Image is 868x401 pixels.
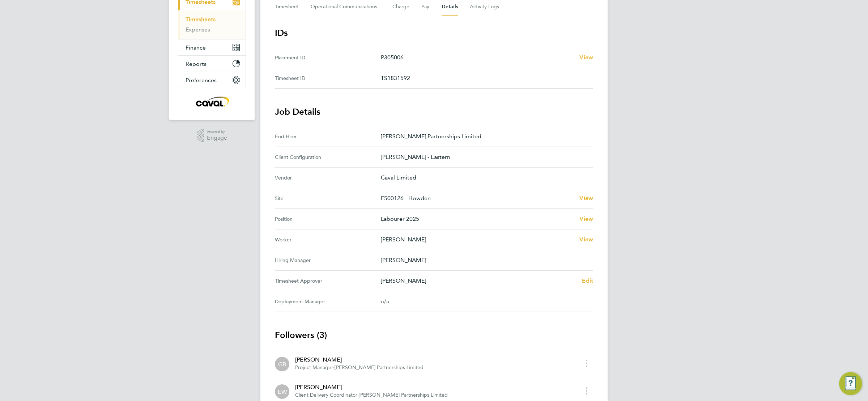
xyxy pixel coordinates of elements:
p: [PERSON_NAME] [381,277,576,285]
button: Preferences [178,72,246,88]
div: Deployment Manager [275,297,381,306]
p: [PERSON_NAME] [381,256,587,265]
a: Expenses [186,26,210,33]
h3: Followers (3) [275,329,593,341]
span: View [579,215,593,222]
span: Project Manager [295,364,333,371]
div: [PERSON_NAME] [295,355,424,364]
div: Timesheet ID [275,74,381,83]
div: Worker [275,235,381,244]
a: View [579,53,593,62]
div: Emma Wells [275,384,289,399]
div: Hiring Manager [275,256,381,265]
span: Preferences [186,77,217,84]
a: View [579,235,593,244]
div: n/a [381,297,582,306]
a: Powered byEngage [197,129,227,143]
div: Timesheet Approver [275,277,381,285]
img: caval-logo-retina.png [194,96,230,107]
span: EW [278,388,287,396]
p: E500126 - Howden [381,194,574,203]
span: Client Delivery Coordinator [295,392,357,398]
p: [PERSON_NAME] Partnerships Limited [381,132,587,141]
span: View [579,195,593,202]
a: Go to home page [178,96,246,107]
span: Reports [186,60,207,67]
span: [PERSON_NAME] Partnerships Limited [359,392,448,398]
span: [PERSON_NAME] Partnerships Limited [335,364,424,371]
div: Client Configuration [275,153,381,161]
button: Engage Resource Center [839,372,862,395]
p: [PERSON_NAME] - Eastern [381,153,587,161]
span: View [579,236,593,243]
div: [PERSON_NAME] [295,383,448,392]
button: Finance [178,39,246,55]
span: View [579,54,593,61]
div: Site [275,194,381,203]
button: Reports [178,56,246,72]
div: Position [275,215,381,223]
span: · [333,364,335,371]
p: Labourer 2025 [381,215,574,223]
span: · [357,392,359,398]
span: Edit [582,277,593,284]
p: Caval Limited [381,173,587,182]
a: View [579,215,593,223]
div: Timesheets [178,10,246,39]
span: GB [278,360,286,368]
div: End Hirer [275,132,381,141]
a: Timesheets [186,16,216,23]
p: TS1831592 [381,74,587,83]
h3: Job Details [275,106,593,118]
a: Edit [582,277,593,285]
span: Powered by [207,129,227,135]
span: Engage [207,135,227,141]
p: [PERSON_NAME] [381,235,574,244]
a: View [579,194,593,203]
div: Giles Burton [275,357,289,371]
div: Vendor [275,173,381,182]
div: Placement ID [275,53,381,62]
h3: IDs [275,27,593,39]
p: P305006 [381,53,574,62]
button: timesheet menu [580,385,593,396]
span: Finance [186,44,206,51]
button: timesheet menu [580,358,593,369]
